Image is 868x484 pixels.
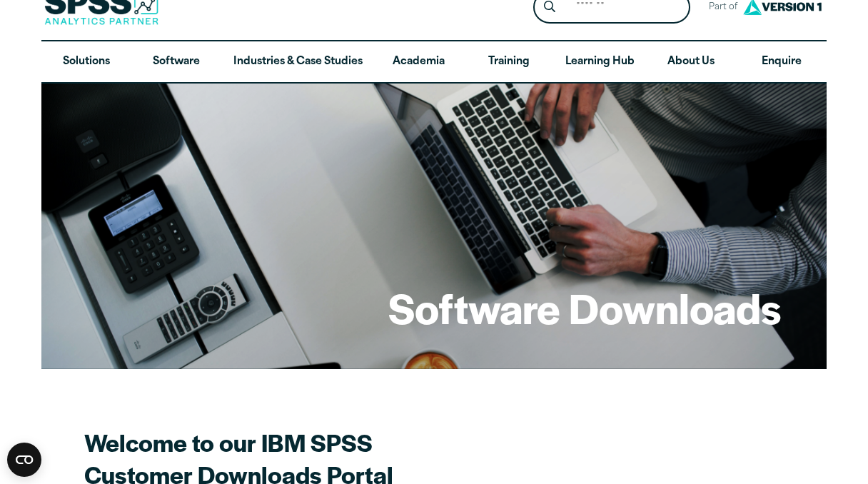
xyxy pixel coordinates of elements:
a: Academia [374,41,464,83]
nav: Desktop version of site main menu [41,41,827,83]
a: Software [131,41,221,83]
a: Solutions [41,41,131,83]
a: About Us [646,41,736,83]
h1: Software Downloads [388,280,781,336]
a: Enquire [737,41,827,83]
a: Training [464,41,554,83]
button: Open CMP widget [7,443,41,477]
svg: Search magnifying glass icon [544,1,555,13]
a: Learning Hub [554,41,646,83]
a: Industries & Case Studies [222,41,374,83]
